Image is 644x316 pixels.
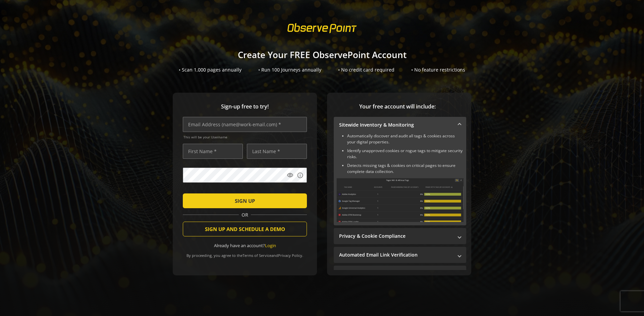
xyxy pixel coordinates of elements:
[247,144,307,159] input: Last Name *
[183,135,307,139] span: This will be your Username
[183,249,307,258] div: By proceeding, you agree to the and .
[183,242,307,249] div: Already have an account?
[265,242,276,249] a: Login
[411,66,465,73] div: • No feature restrictions
[347,133,464,145] li: Automatically discover and audit all tags & cookies across your digital properties.
[235,195,255,207] span: SIGN UP
[183,222,307,236] button: SIGN UP AND SCHEDULE A DEMO
[278,253,302,258] a: Privacy Policy
[336,178,464,222] img: Sitewide Inventory & Monitoring
[334,266,466,282] mat-expansion-panel-header: Performance Monitoring with Web Vitals
[339,252,453,258] mat-panel-title: Automated Email Link Verification
[338,66,394,73] div: • No credit card required
[334,247,466,263] mat-expansion-panel-header: Automated Email Link Verification
[243,253,271,258] a: Terms of Service
[334,228,466,244] mat-expansion-panel-header: Privacy & Cookie Compliance
[183,103,307,110] span: Sign-up free to try!
[339,233,453,239] mat-panel-title: Privacy & Cookie Compliance
[205,223,285,235] span: SIGN UP AND SCHEDULE A DEMO
[347,148,464,160] li: Identify unapproved cookies or rogue tags to mitigate security risks.
[239,212,251,218] span: OR
[334,103,461,110] span: Your free account will include:
[334,133,466,225] div: Sitewide Inventory & Monitoring
[334,117,466,133] mat-expansion-panel-header: Sitewide Inventory & Monitoring
[183,193,307,208] button: SIGN UP
[258,66,321,73] div: • Run 100 Journeys annually
[287,172,293,179] mat-icon: visibility
[297,172,304,179] mat-icon: info
[347,163,464,175] li: Detects missing tags & cookies on critical pages to ensure complete data collection.
[183,144,243,159] input: First Name *
[179,66,241,73] div: • Scan 1,000 pages annually
[339,122,453,128] mat-panel-title: Sitewide Inventory & Monitoring
[183,117,307,132] input: Email Address (name@work-email.com) *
